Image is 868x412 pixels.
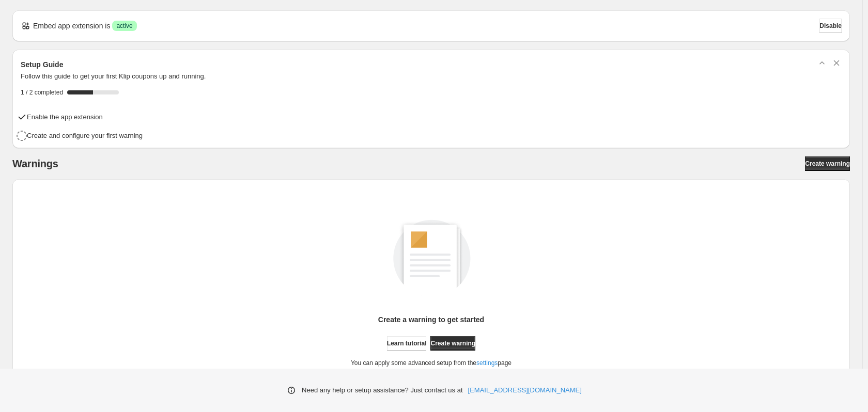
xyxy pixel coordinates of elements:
[387,339,427,347] span: Learn tutorial
[430,339,475,347] span: Create warning
[430,336,475,351] a: Create warning
[476,359,498,367] a: settings
[387,336,427,351] a: Learn tutorial
[21,59,63,70] h3: Setup Guide
[819,22,842,30] span: Disable
[468,385,582,395] a: [EMAIL_ADDRESS][DOMAIN_NAME]
[378,314,484,325] p: Create a warning to get started
[116,22,132,30] span: active
[21,71,842,82] p: Follow this guide to get your first Klip coupons up and running.
[27,131,143,141] h4: Create and configure your first warning
[819,19,842,33] button: Disable
[33,21,110,31] p: Embed app extension is
[21,88,63,97] span: 1 / 2 completed
[351,359,512,367] p: You can apply some advanced setup from the page
[27,112,103,122] h4: Enable the app extension
[12,157,58,170] h2: Warnings
[805,160,850,168] span: Create warning
[805,156,850,171] a: Create warning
